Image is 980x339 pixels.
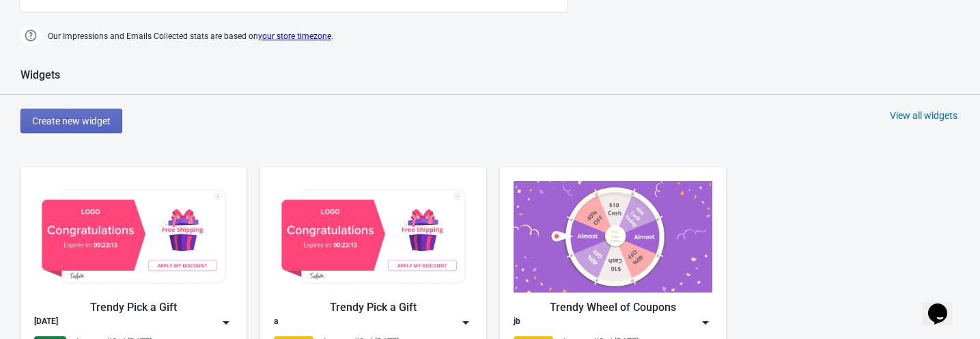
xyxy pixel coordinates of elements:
img: gift_game_v2.jpg [34,181,233,293]
div: [DATE] [34,316,58,329]
iframe: chat widget [923,284,966,325]
button: Create new widget [20,109,122,133]
img: dropdown.png [459,316,473,329]
div: Trendy Pick a Gift [34,299,233,316]
div: jb [514,316,520,329]
span: Our Impressions and Emails Collected stats are based on . [48,25,333,48]
img: trendy_game.png [514,181,712,293]
span: Create new widget [32,116,111,126]
div: Trendy Wheel of Coupons [514,299,712,316]
div: a [274,316,278,329]
img: dropdown.png [219,316,233,329]
a: your store timezone [258,31,331,41]
img: dropdown.png [699,316,712,329]
img: gift_game_v2.jpg [274,181,473,293]
div: View all widgets [890,109,957,122]
img: help.png [20,25,41,46]
div: Trendy Pick a Gift [274,299,473,316]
